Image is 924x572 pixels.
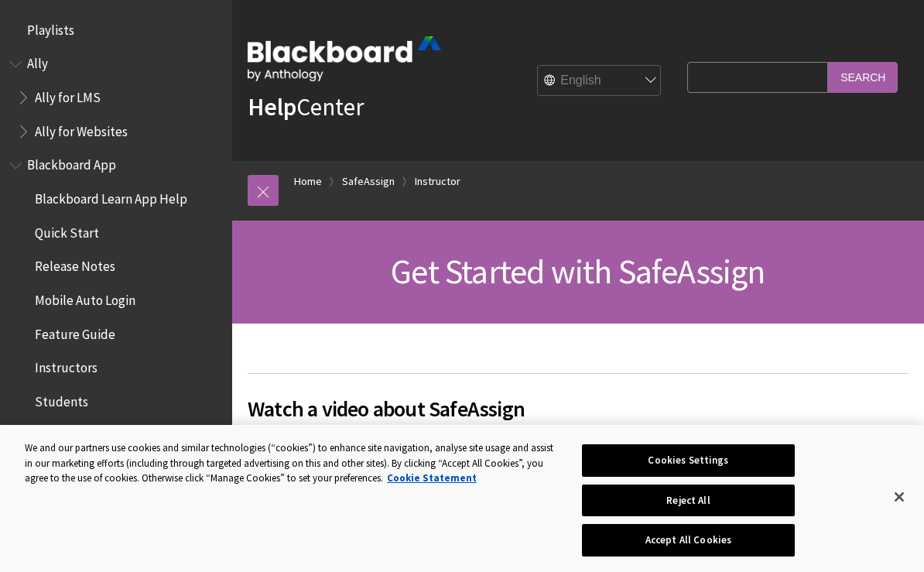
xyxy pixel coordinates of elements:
span: Activity Stream [35,423,121,444]
nav: Book outline for Anthology Ally Help [9,51,223,145]
a: More information about your privacy, opens in a new tab [387,471,477,485]
select: Site Language Selector [538,66,662,97]
span: Mobile Auto Login [35,287,135,308]
span: Instructors [35,355,98,376]
button: Cookies Settings [582,444,795,477]
button: Close [882,480,916,514]
span: Ally for Websites [35,118,128,139]
div: We and our partners use cookies and similar technologies (“cookies”) to enhance site navigation, ... [25,440,554,486]
button: Accept All Cookies [582,524,795,557]
span: Watch a video about SafeAssign [248,392,909,425]
img: Blackboard by Anthology [248,36,441,81]
span: Ally [27,51,48,72]
button: Reject All [582,485,795,517]
span: Blackboard App [27,152,116,173]
span: Playlists [27,17,74,38]
a: HelpCenter [248,91,364,122]
span: Blackboard Learn App Help [35,186,187,207]
a: Instructor [415,172,460,191]
a: SafeAssign [342,172,395,191]
a: Home [294,172,322,191]
span: Feature Guide [35,321,115,342]
span: Quick Start [35,220,99,241]
input: Search [828,62,898,92]
span: Ally for LMS [35,84,101,105]
span: Release Notes [35,254,115,275]
strong: Help [248,91,296,122]
span: Students [35,389,88,409]
span: Get Started with SafeAssign [391,250,765,293]
nav: Book outline for Playlists [9,17,223,43]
